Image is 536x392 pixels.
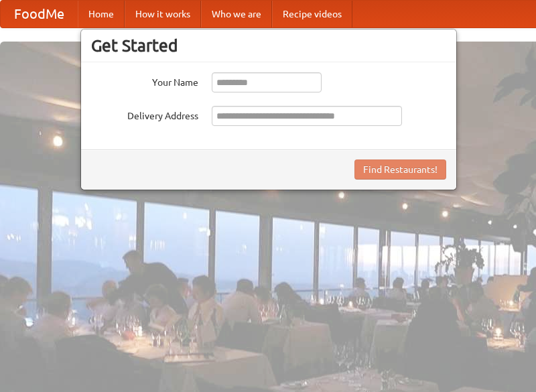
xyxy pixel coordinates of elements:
label: Delivery Address [91,106,198,123]
label: Your Name [91,72,198,89]
a: FoodMe [1,1,78,27]
a: Home [78,1,125,27]
a: Recipe videos [272,1,352,27]
h3: Get Started [91,36,446,56]
button: Find Restaurants! [354,159,446,180]
a: Who we are [201,1,272,27]
a: How it works [125,1,201,27]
